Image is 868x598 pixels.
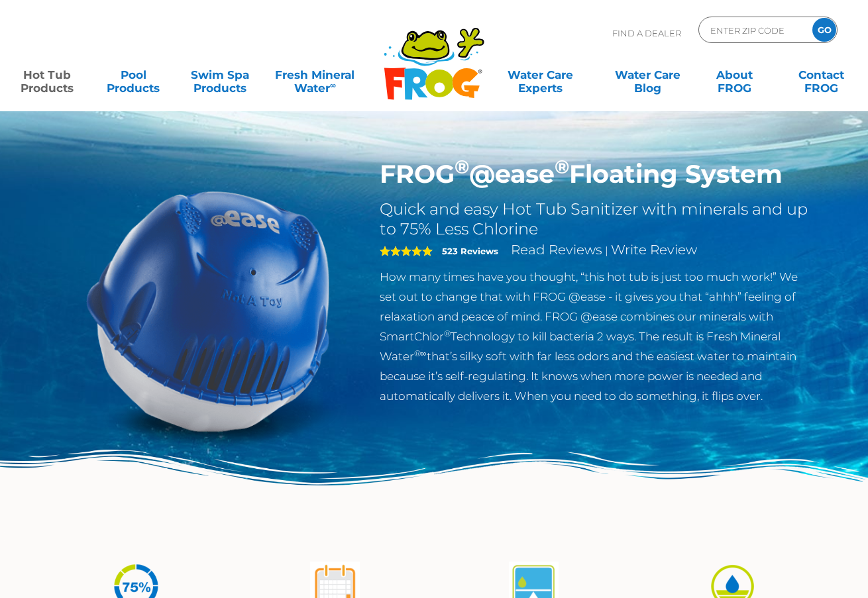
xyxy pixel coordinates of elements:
sup: ®∞ [414,348,427,358]
sup: ® [555,155,569,178]
a: ContactFROG [787,62,855,88]
sup: ® [455,155,469,178]
sup: ® [444,328,451,338]
sup: ∞ [330,80,336,90]
input: Zip Code Form [709,21,798,40]
p: How many times have you thought, “this hot tub is just too much work!” We set out to change that ... [380,267,812,406]
a: PoolProducts [100,62,168,88]
input: GO [812,18,836,42]
a: Write Review [611,242,697,258]
a: AboutFROG [701,62,769,88]
span: | [605,244,608,257]
a: Swim SpaProducts [186,62,254,88]
a: Water CareBlog [614,62,682,88]
h2: Quick and easy Hot Tub Sanitizer with minerals and up to 75% Less Chlorine [380,199,812,239]
h1: FROG @ease Floating System [380,159,812,189]
p: Find A Dealer [612,17,681,50]
a: Water CareExperts [486,62,595,88]
a: Hot TubProducts [13,62,81,88]
img: hot-tub-product-atease-system.png [56,159,360,462]
a: Read Reviews [511,242,602,258]
a: Fresh MineralWater∞ [273,62,357,88]
span: 5 [380,246,433,256]
strong: 523 Reviews [442,246,498,256]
